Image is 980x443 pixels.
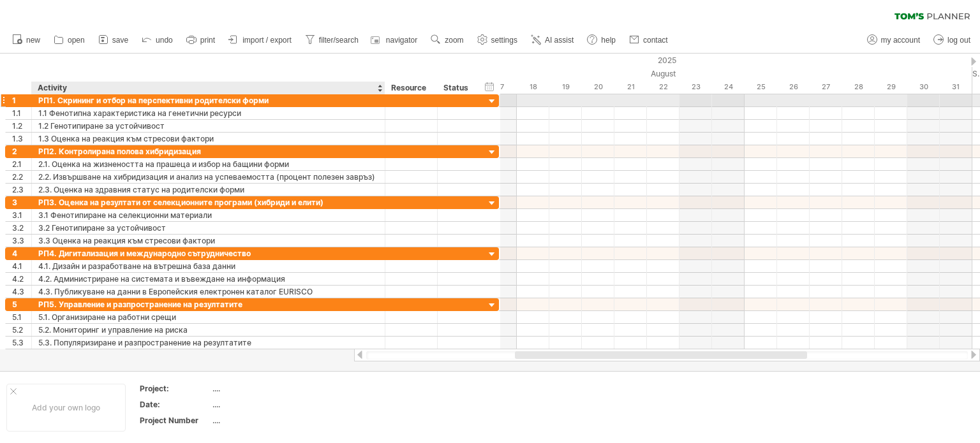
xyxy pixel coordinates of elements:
span: zoom [445,36,463,45]
div: 5.2 [12,324,31,336]
div: Date: [140,399,210,410]
div: 3.1 Фенотипиране на селекционни материали [38,209,378,221]
div: 3.2 [12,222,31,234]
a: print [183,32,219,48]
div: Saturday, 23 August 2025 [679,80,712,94]
div: Wednesday, 27 August 2025 [810,80,842,94]
div: 1.2 [12,120,31,132]
div: Project Number [140,415,210,426]
div: 4.2. Администриране на системата и въвеждане на информация [38,273,378,285]
span: filter/search [319,36,359,45]
div: 5.1 [12,311,31,323]
div: .... [212,399,320,410]
div: Resource [391,82,430,94]
div: 3.3 Оценка на реакция към стресови фактори [38,235,378,247]
a: open [50,32,89,48]
a: save [95,32,132,48]
div: РП5. Управление и разпространение на резултатите [38,298,378,310]
div: 4.1. Дизайн и разработване на вътрешна база данни [38,260,378,272]
div: Friday, 22 August 2025 [647,80,679,94]
a: import / export [225,32,295,48]
div: Project: [140,383,210,394]
a: new [9,32,44,48]
div: Monday, 18 August 2025 [517,80,549,94]
div: Status [443,82,471,94]
span: log out [947,36,970,45]
a: settings [474,32,521,48]
div: 5.1. Организиране на работни срещи [38,311,378,323]
div: 5.3 [12,337,31,349]
div: Thursday, 21 August 2025 [614,80,647,94]
div: 2.2. Извършване на хибридизация и анализ на успеваемостта (процент полезен завръз) [38,171,378,183]
span: help [601,36,616,45]
div: 1.1 Фенотипна характеристика на генетични ресурси [38,107,378,119]
div: 3.1 [12,209,31,221]
div: 1 [12,94,31,106]
div: РП1. Скрининг и отбор на перспективни родителски форми [38,94,378,106]
div: Sunday, 17 August 2025 [484,80,517,94]
div: 1.2 Генотипиране за устойчивост [38,120,378,132]
span: undo [156,36,173,45]
div: 2.2 [12,171,31,183]
div: 1.3 Оценка на реакция към стресови фактори [38,133,378,145]
div: Activity [38,82,378,94]
div: 2.1 [12,158,31,170]
div: 4.2 [12,273,31,285]
div: Monday, 25 August 2025 [745,80,777,94]
div: Friday, 29 August 2025 [875,80,907,94]
div: 2.3 [12,184,31,196]
div: 5.2. Мониторинг и управление на риска [38,324,378,336]
span: open [68,36,85,45]
div: 4 [12,247,31,259]
div: 2.3. Оценка на здравния статус на родителски форми [38,184,378,196]
span: AI assist [545,36,574,45]
div: РП2. Контролирана полова хибридизация [38,145,378,157]
div: 2 [12,145,31,157]
a: filter/search [302,32,362,48]
span: contact [643,36,668,45]
div: Thursday, 28 August 2025 [842,80,875,94]
div: 3.2 Генотипиране за устойчивост [38,222,378,234]
a: contact [626,32,672,48]
span: save [112,36,128,45]
div: 1.1 [12,107,31,119]
a: my account [864,32,924,48]
div: 1.3 [12,133,31,145]
div: Saturday, 30 August 2025 [907,80,940,94]
div: Tuesday, 26 August 2025 [777,80,810,94]
div: Sunday, 31 August 2025 [940,80,972,94]
span: import / export [242,36,292,45]
a: help [584,32,620,48]
a: log out [930,32,974,48]
div: 4.1 [12,260,31,272]
span: print [200,36,215,45]
span: my account [881,36,920,45]
div: 5.3. Популяризиране и разпространение на резултатите [38,337,378,349]
span: settings [491,36,517,45]
span: navigator [386,36,417,45]
div: РП4. Дигитализация и международно сътрудничество [38,247,378,259]
div: .... [212,383,320,394]
div: 4.3. Публикуване на данни в Европейския електронен каталог EURISCO [38,286,378,298]
div: Add your own logo [6,384,126,432]
div: РП3. Оценка на резултати от селекционните програми (хибриди и елити) [38,196,378,208]
div: 3.3 [12,235,31,247]
a: undo [138,32,177,48]
a: navigator [369,32,421,48]
div: Tuesday, 19 August 2025 [549,80,582,94]
div: 5 [12,298,31,310]
a: AI assist [528,32,577,48]
div: Wednesday, 20 August 2025 [582,80,614,94]
div: .... [212,415,320,426]
div: 4.3 [12,286,31,298]
a: zoom [427,32,467,48]
div: 3 [12,196,31,208]
div: 2.1. Оценка на жизнеността на прашеца и избор на бащини форми [38,158,378,170]
span: new [26,36,40,45]
div: Sunday, 24 August 2025 [712,80,745,94]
